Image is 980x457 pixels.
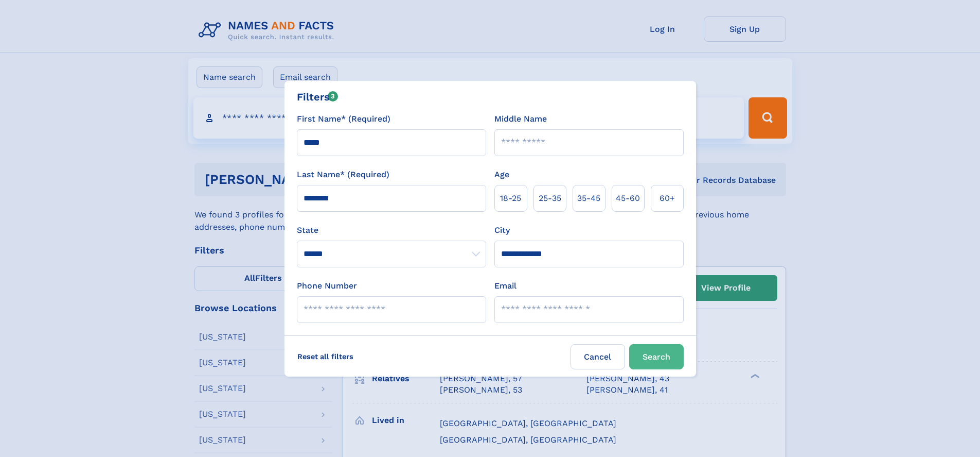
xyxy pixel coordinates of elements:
label: Cancel [571,344,625,369]
label: State [297,224,486,236]
button: Search [629,344,684,369]
label: Phone Number [297,280,357,292]
label: Reset all filters [291,344,360,369]
label: City [494,224,510,236]
span: 45‑60 [616,192,640,205]
label: Email [494,280,516,292]
span: 18‑25 [500,192,521,205]
div: Filters [297,89,338,105]
label: First Name* (Required) [297,113,390,125]
label: Middle Name [494,113,547,125]
span: 60+ [660,192,675,205]
span: 25‑35 [539,192,561,205]
span: 35‑45 [577,192,600,205]
label: Last Name* (Required) [297,168,389,181]
label: Age [494,168,509,181]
